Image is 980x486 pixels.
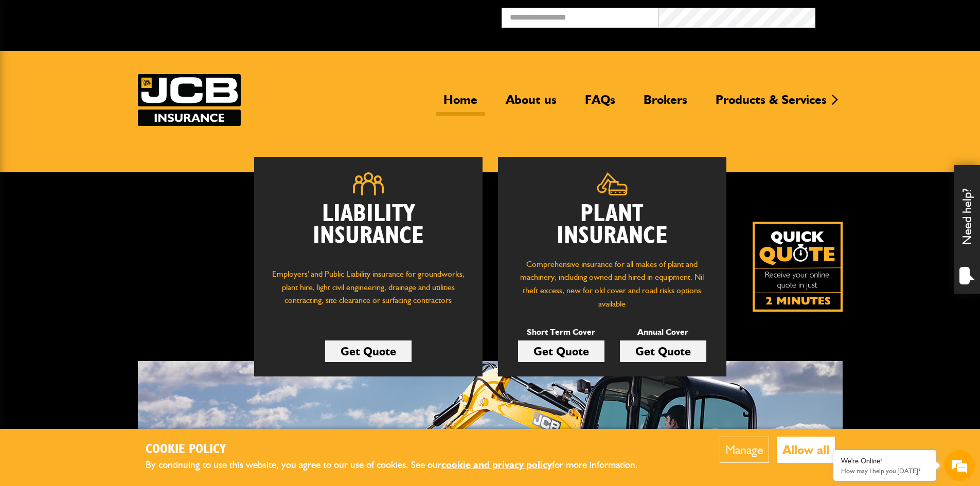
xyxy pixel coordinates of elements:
a: Products & Services [708,92,834,116]
p: Employers' and Public Liability insurance for groundworks, plant hire, light civil engineering, d... [270,267,467,317]
a: About us [498,92,564,116]
a: Get Quote [620,340,706,362]
a: FAQs [577,92,623,116]
a: Brokers [636,92,695,116]
button: Allow all [777,437,835,463]
p: How may I help you today? [841,467,929,475]
img: Quick Quote [753,222,843,312]
h2: Liability Insurance [270,203,467,258]
p: By continuing to use this website, you agree to our use of cookies. See our for more information. [146,457,655,473]
a: Get your insurance quote isn just 2-minutes [753,222,843,312]
h2: Plant Insurance [513,203,711,247]
p: Short Term Cover [518,326,604,339]
div: Need help? [954,165,980,294]
a: Get Quote [325,340,412,362]
button: Manage [720,437,769,463]
div: We're Online! [841,457,929,465]
a: Home [436,92,485,116]
a: Get Quote [518,340,604,362]
a: JCB Insurance Services [138,74,241,126]
img: JCB Insurance Services logo [138,74,241,126]
h2: Cookie Policy [146,442,655,458]
button: Broker Login [815,8,972,24]
a: cookie and privacy policy [441,459,552,471]
p: Annual Cover [620,326,706,339]
p: Comprehensive insurance for all makes of plant and machinery, including owned and hired in equipm... [513,258,711,310]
